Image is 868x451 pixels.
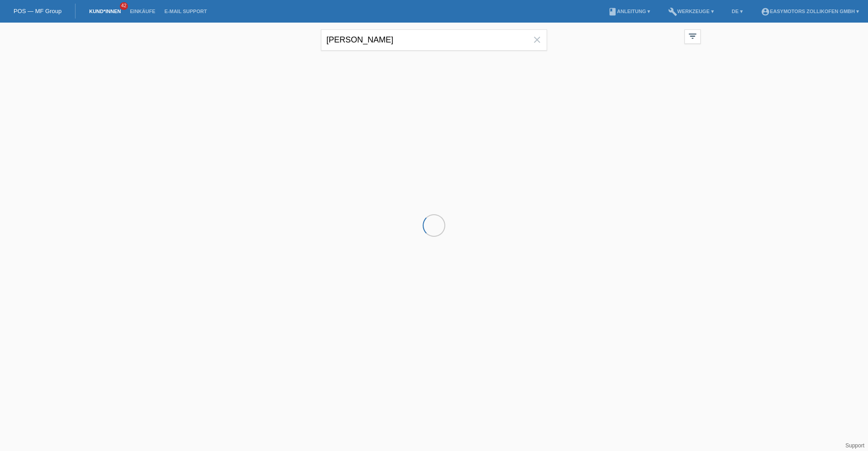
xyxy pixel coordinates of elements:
i: account_circle [761,7,770,16]
a: account_circleEasymotors Zollikofen GmbH ▾ [756,9,863,14]
a: Support [845,442,864,449]
i: filter_list [688,31,698,41]
i: build [668,7,677,16]
a: Einkäufe [125,9,160,14]
a: Kund*innen [85,9,125,14]
i: close [532,34,542,45]
a: buildWerkzeuge ▾ [664,9,718,14]
i: book [608,7,617,16]
a: POS — MF Group [14,8,61,14]
span: 42 [120,2,128,10]
input: Suche... [321,29,547,51]
a: bookAnleitung ▾ [604,9,655,14]
a: DE ▾ [727,9,747,14]
a: E-Mail Support [160,9,212,14]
